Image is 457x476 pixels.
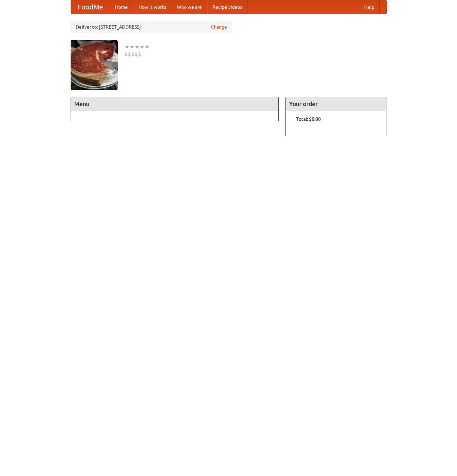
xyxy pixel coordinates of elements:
li: ★ [124,43,129,50]
a: Recipe videos [207,0,247,14]
a: Change [211,24,227,30]
li: $ [135,50,138,58]
li: ★ [140,43,145,50]
li: $ [128,50,131,58]
a: Who we are [172,0,207,14]
a: Home [110,0,133,14]
h4: Menu [71,97,279,111]
li: ★ [135,43,140,50]
a: FoodMe [71,0,110,14]
li: $ [131,50,135,58]
li: $ [124,50,128,58]
li: $ [138,50,141,58]
li: ★ [145,43,150,50]
div: Deliver to: [STREET_ADDRESS] [71,21,232,33]
b: Total: $0.00 [296,116,321,122]
li: ★ [129,43,135,50]
a: How it works [133,0,172,14]
h4: Your order [286,97,386,111]
a: Help [359,0,380,14]
img: angular.jpg [71,40,118,90]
